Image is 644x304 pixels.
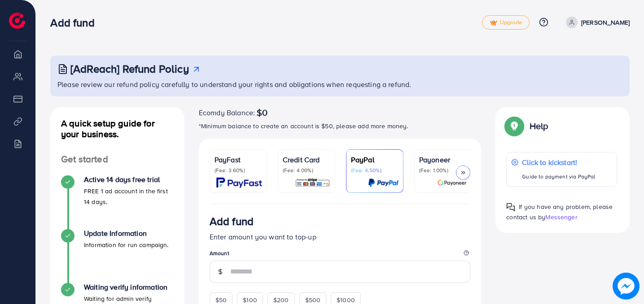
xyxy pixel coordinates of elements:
[506,202,613,221] span: If you have any problem, please contact us by
[351,167,399,174] p: (Fee: 4.50%)
[351,154,399,165] p: PayPal
[50,154,184,165] h4: Get started
[215,167,262,174] p: (Fee: 3.60%)
[50,229,184,283] li: Update Information
[283,167,330,174] p: (Fee: 4.00%)
[482,15,530,30] a: tickUpgrade
[84,175,174,184] h4: Active 14 days free trial
[199,107,255,118] span: Ecomdy Balance:
[581,17,630,28] p: [PERSON_NAME]
[613,273,640,300] img: image
[506,118,522,134] img: Popup guide
[50,175,184,229] li: Active 14 days free trial
[84,283,174,291] h4: Waiting verify information
[490,20,497,26] img: tick
[84,239,169,250] p: Information for run campaign.
[283,154,330,165] p: Credit Card
[522,171,595,182] p: Guide to payment via PayPal
[522,157,595,168] p: Click to kickstart!
[506,203,515,212] img: Popup guide
[210,231,471,242] p: Enter amount you want to top-up
[419,154,467,165] p: Payoneer
[84,229,169,238] h4: Update Information
[210,215,254,228] h3: Add fund
[9,13,25,29] img: logo
[215,154,262,165] p: PayFast
[530,121,548,131] p: Help
[490,19,522,26] span: Upgrade
[562,17,630,28] a: [PERSON_NAME]
[50,16,101,29] h3: Add fund
[295,178,330,188] img: card
[199,121,482,131] p: *Minimum balance to create an account is $50, please add more money.
[210,249,471,261] legend: Amount
[437,178,467,188] img: card
[545,213,577,221] span: Messenger
[419,167,467,174] p: (Fee: 1.00%)
[257,107,267,118] span: $0
[368,178,399,188] img: card
[50,118,184,139] h4: A quick setup guide for your business.
[216,178,262,188] img: card
[84,186,174,207] p: FREE 1 ad account in the first 14 days.
[57,79,624,90] p: Please review our refund policy carefully to understand your rights and obligations when requesti...
[70,62,189,75] h3: [AdReach] Refund Policy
